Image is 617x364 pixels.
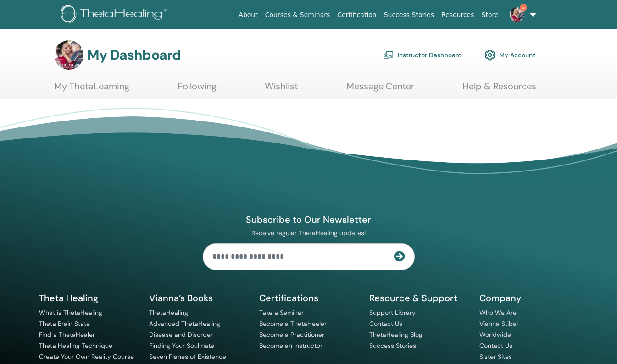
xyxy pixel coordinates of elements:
[149,342,214,350] a: Finding Your Soulmate
[369,292,468,304] h5: Resource & Support
[149,353,226,361] a: Seven Planes of Existence
[259,292,358,304] h5: Certifications
[369,309,416,317] a: Support Library
[479,320,518,328] a: Vianna Stibal
[149,320,220,328] a: Advanced ThetaHealing
[462,81,536,99] a: Help & Resources
[369,320,402,328] a: Contact Us
[54,81,129,99] a: My ThetaLearning
[479,292,578,304] h5: Company
[334,6,380,23] a: Certification
[149,292,248,304] h5: Vianna’s Books
[39,309,102,317] a: What is ThetaHealing
[259,331,324,339] a: Become a Practitioner
[235,6,261,23] a: About
[39,342,112,350] a: Theta Healing Technique
[478,6,502,23] a: Store
[510,7,524,22] img: default.jpg
[61,5,170,25] img: logo.png
[479,331,511,339] a: Worldwide
[484,47,495,63] img: cog.svg
[39,331,95,339] a: Find a ThetaHealer
[259,342,322,350] a: Become an Instructor
[203,214,415,226] h4: Subscribe to Our Newsletter
[520,4,527,11] span: 2
[39,292,138,304] h5: Theta Healing
[259,309,304,317] a: Take a Seminar
[438,6,478,23] a: Resources
[149,331,213,339] a: Disease and Disorder
[87,47,181,63] h3: My Dashboard
[479,309,517,317] a: Who We Are
[39,353,134,361] a: Create Your Own Reality Course
[54,40,83,70] img: default.jpg
[479,342,512,350] a: Contact Us
[484,45,535,65] a: My Account
[149,309,188,317] a: ThetaHealing
[383,51,394,59] img: chalkboard-teacher.svg
[383,45,462,65] a: Instructor Dashboard
[265,81,298,99] a: Wishlist
[261,6,334,23] a: Courses & Seminars
[380,6,438,23] a: Success Stories
[369,342,416,350] a: Success Stories
[346,81,414,99] a: Message Center
[369,331,422,339] a: ThetaHealing Blog
[203,229,415,237] p: Receive regular ThetaHealing updates!
[259,320,327,328] a: Become a ThetaHealer
[479,353,512,361] a: Sister Sites
[178,81,217,99] a: Following
[39,320,90,328] a: Theta Brain State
